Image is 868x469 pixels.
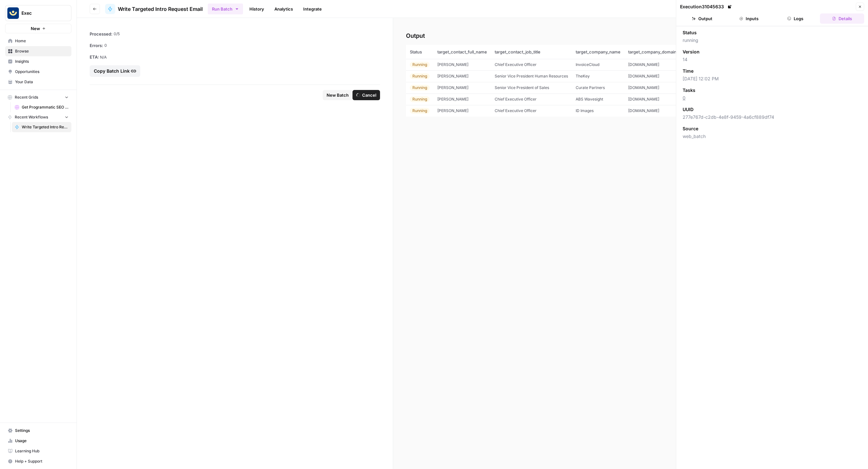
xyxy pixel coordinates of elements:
th: target_contact_job_title [491,45,572,59]
span: Kevin O'Brien [437,62,468,67]
span: Senior Vice President Human Resources [495,74,568,78]
img: Exec Logo [7,7,19,19]
button: New [5,24,71,33]
span: Your Data [15,79,69,85]
span: curatepartners.com [628,85,659,90]
a: 0 [683,95,685,101]
span: [DATE] 12:02 PM [683,76,862,82]
th: target_company_name [572,45,624,59]
div: Running [410,108,430,114]
button: Cancel [353,90,380,100]
span: Recent Grids [15,94,38,100]
span: Usage [15,438,69,444]
button: Recent Grids [5,93,71,102]
span: abswavesight.com [628,97,659,101]
a: Get Programmatic SEO Keyword Ideas [12,102,71,112]
button: Workspace: Exec [5,5,71,21]
a: Browse [5,46,71,56]
span: Processed: [90,31,112,37]
span: Status [683,29,697,36]
a: Insights [5,56,71,67]
button: New Batch [323,90,353,100]
a: Integrate [299,4,326,14]
span: 14 [683,56,862,63]
button: Recent Workflows [5,112,71,122]
span: Home [15,38,69,44]
span: Time [683,68,694,74]
a: Your Data [5,77,71,87]
span: UUID [683,106,694,113]
span: Cancel [362,92,376,98]
span: Settings [15,428,69,433]
button: Logs [774,13,818,24]
span: Version [683,49,700,55]
button: Inputs [727,13,771,24]
button: Run Batch [208,4,243,14]
span: Errors: [90,42,103,49]
span: Chief Executive Officer [495,97,537,101]
span: invoicecloud.com [628,62,659,67]
a: Home [5,36,71,46]
th: target_company_domain [624,45,680,59]
div: Copy Batch Link [94,68,136,74]
a: Usage [5,436,71,446]
span: thekey.com [628,74,659,78]
span: ETA: [90,54,99,60]
span: Emily Russell [437,74,468,78]
th: target_contact_full_name [434,45,491,59]
span: Alan Clark [437,85,468,90]
span: InvoiceCloud [576,62,599,67]
span: Recent Workflows [15,114,48,120]
span: Tasks [683,87,695,93]
div: Running [410,96,430,102]
a: Opportunities [5,67,71,77]
button: Output [680,13,724,24]
span: Chief Executive Officer [495,108,537,113]
a: History [246,4,268,14]
div: 0 [90,42,380,49]
div: Execution 31045633 [680,4,733,10]
span: TheKey [576,74,590,78]
a: Settings [5,425,71,436]
span: Write Targeted Intro Request Email [118,5,203,13]
button: Copy Batch Link [90,65,140,77]
div: Running [410,62,430,68]
a: Write Targeted Intro Request Email [12,122,71,132]
span: Write Targeted Intro Request Email [22,124,69,130]
span: Opportunities [15,69,69,75]
span: Senior Vice President of Sales [495,85,549,90]
button: Help + Support [5,456,71,466]
a: Learning Hub [5,446,71,456]
span: Exec [21,10,60,16]
span: web_batch [683,133,862,140]
div: Running [410,85,430,91]
span: Learning Hub [15,448,69,454]
span: 0 / 5 [114,31,120,37]
span: ID Images [576,108,594,113]
p: N/A [90,54,380,60]
span: running [683,37,862,44]
span: New [31,25,40,32]
a: Analytics [271,4,297,14]
span: David Buse [437,108,468,113]
th: Status [406,45,434,59]
span: 277e767d-c2db-4e8f-9459-4a6cf889df74 [683,114,862,120]
span: Browse [15,48,69,54]
span: ABS Wavesight [576,97,603,101]
span: Help + Support [15,458,69,464]
span: Source [683,125,698,132]
button: Details [820,13,864,24]
h2: Output [406,31,855,41]
a: Write Targeted Intro Request Email [105,4,203,14]
span: Staci Satterwhite [437,97,468,101]
div: Running [410,73,430,79]
span: Insights [15,59,69,64]
span: Curate Partners [576,85,605,90]
span: New Batch [327,92,349,98]
span: Get Programmatic SEO Keyword Ideas [22,104,69,110]
span: idimages.com [628,108,659,113]
span: Chief Executive Officer [495,62,537,67]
